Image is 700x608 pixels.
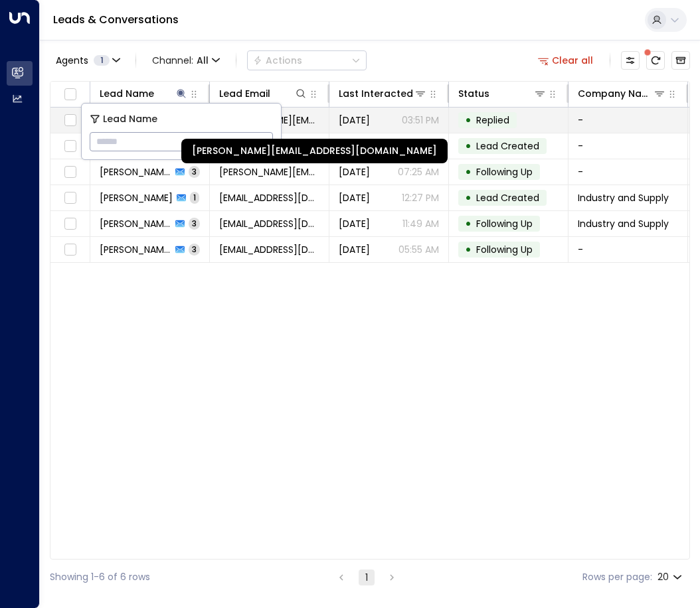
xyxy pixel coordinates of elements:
[100,217,171,230] span: Neil Bannister
[465,161,472,183] div: •
[646,51,665,70] span: There are new threads available. Refresh the grid to view the latest updates.
[465,135,472,157] div: •
[569,237,688,262] td: -
[339,86,413,102] div: Last Interacted
[100,243,171,256] span: Lynne Bannister
[569,108,688,133] td: -
[62,86,78,103] span: Toggle select all
[402,191,439,204] p: 12:27 PM
[100,86,154,102] div: Lead Name
[458,86,489,102] div: Status
[197,55,209,66] span: All
[398,243,439,256] p: 05:55 AM
[402,114,439,127] p: 03:51 PM
[62,112,78,129] span: Toggle select row
[621,51,640,70] button: Customize
[50,51,125,70] button: Agents1
[219,165,319,179] span: lorna@bannisters.org
[359,570,375,585] button: page 1
[476,139,539,153] span: Lead Created
[181,139,448,163] div: [PERSON_NAME][EMAIL_ADDRESS][DOMAIN_NAME]
[458,86,547,102] div: Status
[189,166,200,177] span: 3
[533,51,599,70] button: Clear all
[578,191,669,204] span: Industry and Supply
[100,191,173,204] span: Neil Bannister
[100,86,188,102] div: Lead Name
[147,51,225,70] button: Channel:All
[56,56,88,65] span: Agents
[62,216,78,232] span: Toggle select row
[219,86,270,102] div: Lead Email
[582,570,652,584] label: Rows per page:
[578,217,669,230] span: Industry and Supply
[50,570,150,584] div: Showing 1-6 of 6 rows
[62,138,78,155] span: Toggle select row
[339,191,370,204] span: Jun 22, 2025
[62,242,78,258] span: Toggle select row
[476,165,533,179] span: Following Up
[339,217,370,230] span: Jun 22, 2025
[569,159,688,185] td: -
[657,568,685,587] div: 20
[339,114,370,127] span: Yesterday
[465,212,472,235] div: •
[190,192,199,203] span: 1
[219,86,307,102] div: Lead Email
[147,51,225,70] span: Channel:
[333,569,400,585] nav: pagination navigation
[189,218,200,229] span: 3
[465,187,472,209] div: •
[398,165,439,179] p: 07:25 AM
[53,12,179,27] a: Leads & Conversations
[100,165,171,179] span: Lorna Bannister
[476,217,533,230] span: Following Up
[339,86,427,102] div: Last Interacted
[569,133,688,159] td: -
[189,244,200,255] span: 3
[671,51,690,70] button: Archived Leads
[476,191,539,204] span: Lead Created
[476,243,533,256] span: Following Up
[339,165,370,179] span: Jun 26, 2025
[465,109,472,131] div: •
[339,243,370,256] span: Jun 22, 2025
[247,50,367,70] div: Button group with a nested menu
[103,112,157,127] span: Lead Name
[476,114,509,127] span: Replied
[219,217,319,230] span: Info@industryandsupply.co.uk
[578,86,653,102] div: Company Name
[402,217,439,230] p: 11:49 AM
[253,54,302,66] div: Actions
[62,190,78,206] span: Toggle select row
[219,191,319,204] span: Info@industryandsupply.co.uk
[578,86,666,102] div: Company Name
[247,50,367,70] button: Actions
[219,243,319,256] span: banness18@gmail.com
[465,238,472,261] div: •
[62,164,78,181] span: Toggle select row
[94,55,110,66] span: 1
